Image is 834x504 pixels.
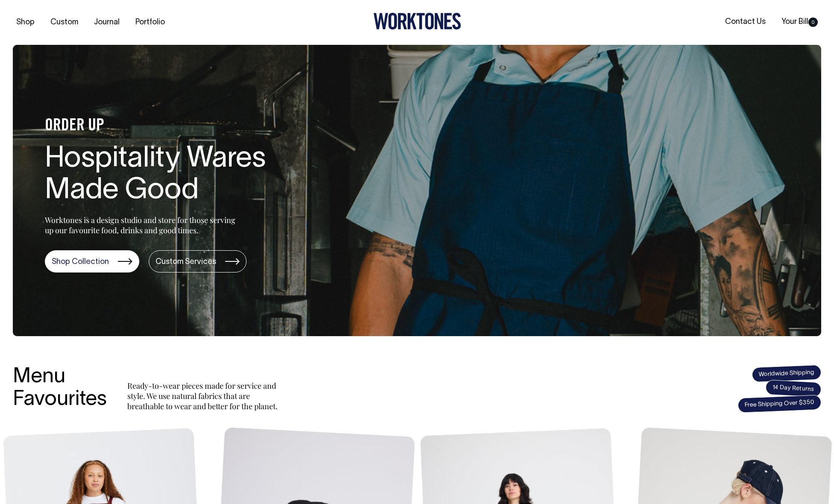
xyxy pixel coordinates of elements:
h3: Menu Favourites [13,366,107,411]
span: 14 Day Returns [765,380,822,398]
a: Portfolio [132,15,168,29]
a: Your Bill0 [778,15,821,29]
p: Worktones is a design studio and store for those serving up our favourite food, drinks and good t... [45,215,239,235]
h4: ORDER UP [45,117,318,135]
span: 0 [808,18,818,27]
span: Free Shipping Over $350 [737,395,821,413]
a: Shop [13,15,38,29]
a: Custom Services [149,250,247,273]
a: Journal [91,15,123,29]
span: Worldwide Shipping [752,364,821,382]
a: Shop Collection [45,250,139,273]
a: Custom [47,15,82,29]
p: Ready-to-wear pieces made for service and style. We use natural fabrics that are breathable to we... [127,381,281,411]
a: Contact Us [722,15,769,29]
h1: Hospitality Wares Made Good [45,144,318,208]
